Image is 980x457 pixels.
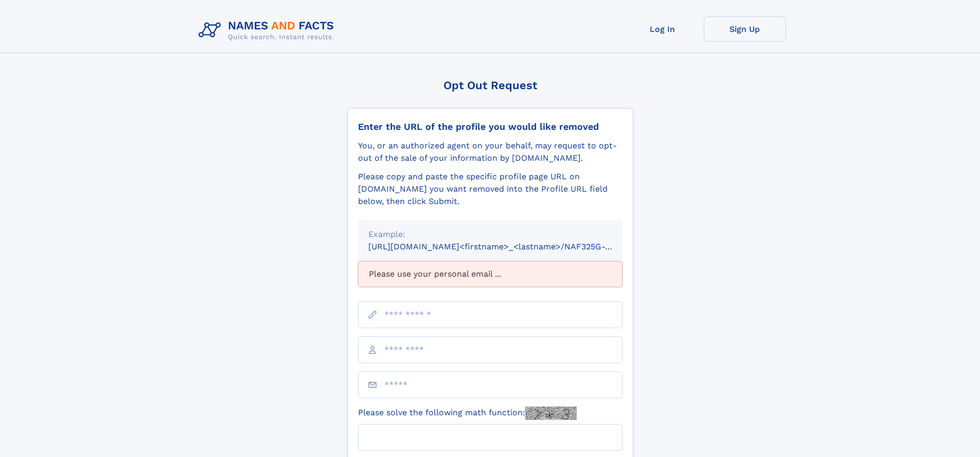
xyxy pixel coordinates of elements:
div: Please copy and paste the specific profile page URL on [DOMAIN_NAME] you want removed into the Pr... [358,171,622,208]
img: Logo Names and Facts [194,16,343,44]
div: You, or an authorized agent on your behalf, may request to opt-out of the sale of your informatio... [358,140,622,164]
a: Sign Up [704,16,786,42]
div: Example: [368,228,612,241]
small: [URL][DOMAIN_NAME]<firstname>_<lastname>/NAF325G-xxxxxxxx [368,242,642,251]
label: Please solve the following math function: [358,407,577,420]
div: Enter the URL of the profile you would like removed [358,121,622,132]
div: Opt Out Request [347,79,633,92]
div: Please use your personal email ... [358,261,622,287]
a: Log In [621,16,704,42]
